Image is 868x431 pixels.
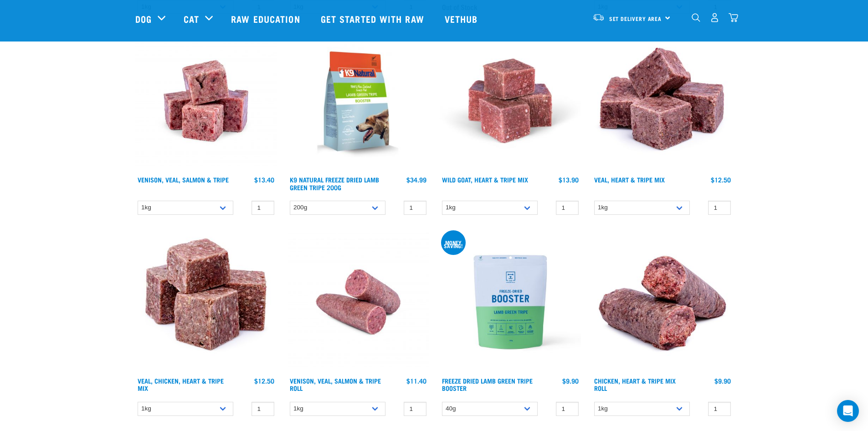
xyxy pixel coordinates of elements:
a: Wild Goat, Heart & Tripe Mix [442,178,528,181]
input: 1 [252,201,274,215]
img: Cubes [592,30,733,171]
img: Chicken Heart Tripe Roll 01 [592,231,733,373]
img: home-icon-1@2x.png [692,13,700,22]
a: Chicken, Heart & Tripe Mix Roll [594,379,676,389]
img: Venison Veal Salmon Tripe 1651 [288,231,429,373]
img: van-moving.png [592,13,605,21]
img: Freeze Dried Lamb Green Tripe [440,231,581,373]
input: 1 [404,402,426,416]
input: 1 [404,201,426,215]
input: 1 [556,402,579,416]
a: Raw Education [222,0,311,37]
input: 1 [252,402,274,416]
a: Venison, Veal, Salmon & Tripe [138,178,229,181]
div: $34.99 [406,176,426,183]
input: 1 [556,201,579,215]
div: $12.50 [711,176,731,183]
img: Venison Veal Salmon Tripe 1621 [135,30,277,171]
a: Vethub [436,0,489,37]
div: $9.90 [562,377,579,384]
img: user.png [710,13,719,22]
span: Set Delivery Area [609,17,662,20]
div: $9.90 [714,377,731,384]
input: 1 [708,201,731,215]
a: Venison, Veal, Salmon & Tripe Roll [290,379,381,389]
a: Veal, Chicken, Heart & Tripe Mix [138,379,224,389]
a: Veal, Heart & Tripe Mix [594,178,665,181]
div: $13.90 [559,176,579,183]
a: K9 Natural Freeze Dried Lamb Green Tripe 200g [290,178,379,188]
a: Cat [184,12,199,26]
img: Goat Heart Tripe 8451 [440,30,581,171]
div: $13.40 [254,176,274,183]
div: Open Intercom Messenger [837,400,859,422]
div: $12.50 [254,377,274,384]
img: home-icon@2x.png [729,13,738,22]
div: $11.40 [406,377,426,384]
img: Veal Chicken Heart Tripe Mix 01 [135,231,277,373]
a: Dog [135,12,152,26]
div: Money saving! [441,241,466,247]
img: K9 Square [288,30,429,171]
input: 1 [708,402,731,416]
a: Get started with Raw [312,0,436,37]
a: Freeze Dried Lamb Green Tripe Booster [442,379,533,389]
